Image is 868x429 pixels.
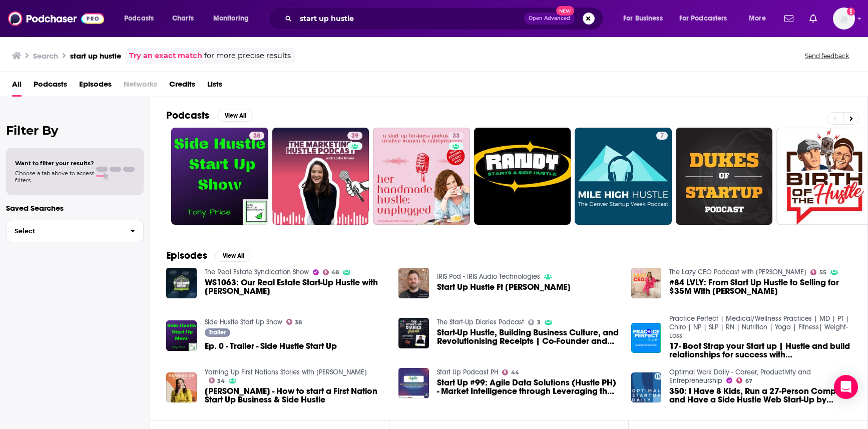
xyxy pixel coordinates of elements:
[296,11,524,27] input: Search podcasts, credits, & more...
[8,9,104,28] img: Podchaser - Follow, Share and Rate Podcasts
[847,8,855,16] svg: Add a profile image
[213,12,249,26] span: Monitoring
[34,76,67,97] a: Podcasts
[205,387,387,404] span: [PERSON_NAME] - How to start a First Nation Start Up Business & Side Hustle
[205,318,282,326] a: Side Hustle Start Up Show
[295,320,302,325] span: 38
[6,203,144,213] p: Saved Searches
[323,269,339,275] a: 48
[819,270,826,275] span: 55
[631,268,662,298] img: #84 LVLY: From Start Up Hustle to Selling for $35M With Hannah Spilva
[117,11,167,27] button: open menu
[742,11,778,27] button: open menu
[207,76,222,97] a: Lists
[749,12,766,26] span: More
[502,369,519,375] a: 44
[669,387,851,404] a: 350: I Have 8 Kids, Run a 27-Person Company and Have a Side Hustle Web Start-Up by Bryan Orr with...
[810,269,826,275] a: 55
[437,328,619,345] a: Start-Up Hustle, Building Business Culture, and Revolutionising Receipts | Co-Founder and CTO @ S...
[833,8,855,30] span: Logged in as HavasFormulab2b
[204,50,291,62] span: for more precise results
[453,131,460,141] span: 33
[373,128,470,225] a: 33
[79,76,112,97] a: Episodes
[331,270,339,275] span: 48
[537,320,541,325] span: 3
[660,131,664,141] span: 7
[206,11,262,27] button: open menu
[171,128,268,225] a: 38
[669,278,851,295] a: #84 LVLY: From Start Up Hustle to Selling for $35M With Hannah Spilva
[217,110,253,122] button: View All
[12,76,22,97] a: All
[656,132,668,140] a: 7
[205,387,387,404] a: Kaylene Langford - How to start a First Nation Start Up Business & Side Hustle
[129,50,202,62] a: Try an exact match
[15,170,94,184] span: Choose a tab above to access filters.
[398,318,429,348] img: Start-Up Hustle, Building Business Culture, and Revolutionising Receipts | Co-Founder and CTO @ S...
[166,320,197,351] img: Ep. 0 - Trailer - Side Hustle Start Up
[205,278,387,295] span: WS1063: Our Real Estate Start-Up Hustle with [PERSON_NAME]
[398,368,429,398] img: Start Up #99: Agile Data Solutions (Hustle PH) - Market Intelligence through Leveraging the Crowd
[215,250,251,262] button: View All
[205,368,367,376] a: Yarning Up First Nations Stories with Caroline Kell
[166,109,253,122] a: PodcastsView All
[669,342,851,359] a: 17- Boot Strap your Start up | Hustle and build relationships for success with Josh Funk
[166,109,209,122] h2: Podcasts
[669,314,849,340] a: Practice Perfect | Medical/Wellness Practices | MD | PT | Chiro | NP | SLP | RN | Nutrition | Yog...
[249,132,264,140] a: 38
[679,12,727,26] span: For Podcasters
[253,131,260,141] span: 38
[449,132,464,140] a: 33
[217,379,225,383] span: 34
[166,11,200,27] a: Charts
[556,6,574,16] span: New
[616,11,675,27] button: open menu
[169,76,195,97] a: Credits
[172,12,194,26] span: Charts
[166,372,197,403] img: Kaylene Langford - How to start a First Nation Start Up Business & Side Hustle
[437,378,619,395] a: Start Up #99: Agile Data Solutions (Hustle PH) - Market Intelligence through Leveraging the Crowd
[124,76,157,97] span: Networks
[124,12,154,26] span: Podcasts
[631,323,662,353] img: 17- Boot Strap your Start up | Hustle and build relationships for success with Josh Funk
[834,375,858,399] div: Open Intercom Messenger
[669,387,851,404] span: 350: I Have 8 Kids, Run a 27-Person Company and Have a Side Hustle Web Start-Up by [PERSON_NAME] ...
[524,13,575,25] button: Open AdvancedNew
[33,51,58,61] h3: Search
[6,220,144,242] button: Select
[805,10,821,27] a: Show notifications dropdown
[833,8,855,30] img: User Profile
[398,268,429,298] img: Start Up Hustle Ft Si Elliott
[209,329,226,335] span: Trailer
[437,283,571,291] a: Start Up Hustle Ft Si Elliott
[166,249,251,262] a: EpisodesView All
[511,370,519,375] span: 44
[669,342,851,359] span: 17- Boot Strap your Start up | Hustle and build relationships for success with [PERSON_NAME]
[166,268,197,298] img: WS1063: Our Real Estate Start-Up Hustle with Angel Williams
[802,52,852,60] button: Send feedback
[437,368,498,376] a: Start Up Podcast PH
[205,342,337,350] a: Ep. 0 - Trailer - Side Hustle Start Up
[7,228,122,234] span: Select
[575,128,672,225] a: 7
[15,160,94,167] span: Want to filter your results?
[351,131,358,141] span: 39
[166,249,207,262] h2: Episodes
[669,268,806,276] a: The Lazy CEO Podcast with Jane Lu
[745,379,752,383] span: 67
[437,272,540,281] a: IRIS Pod - IRIS Audio Technologies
